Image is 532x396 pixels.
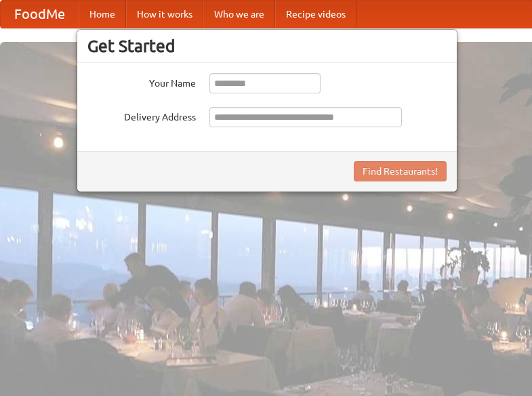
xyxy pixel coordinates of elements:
[203,1,275,28] a: Who we are
[87,36,447,56] h3: Get Started
[87,107,196,124] label: Delivery Address
[275,1,356,28] a: Recipe videos
[87,73,196,90] label: Your Name
[354,161,447,181] button: Find Restaurants!
[126,1,203,28] a: How it works
[1,1,79,28] a: FoodMe
[79,1,126,28] a: Home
